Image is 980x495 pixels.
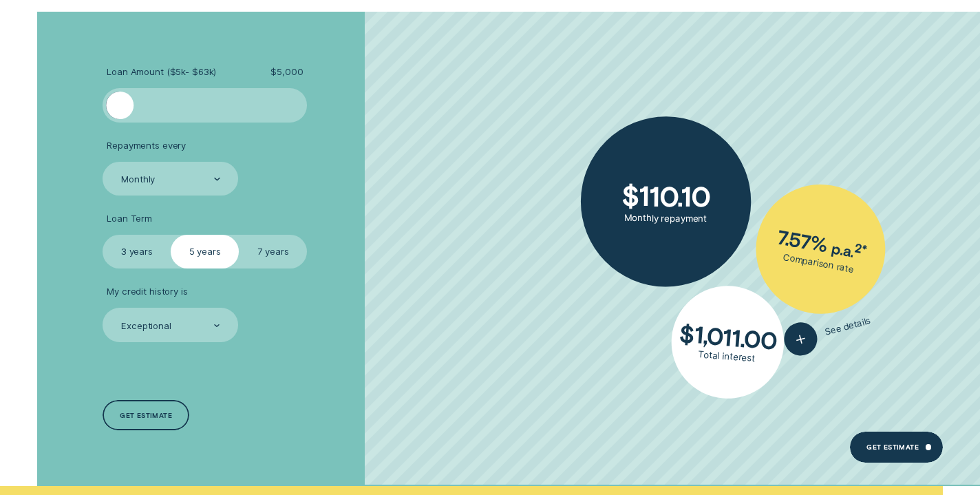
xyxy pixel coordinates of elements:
[103,400,189,431] a: Get estimate
[239,235,307,268] label: 7 years
[171,235,239,268] label: 5 years
[107,286,187,297] span: My credit history is
[824,315,872,338] span: See details
[780,305,875,360] button: See details
[270,66,303,77] span: $ 5,000
[107,140,186,151] span: Repayments every
[107,213,152,224] span: Loan Term
[107,66,216,77] span: Loan Amount ( $5k - $63k )
[121,173,155,185] div: Monthly
[121,320,171,331] div: Exceptional
[103,235,171,268] label: 3 years
[850,432,943,463] a: Get Estimate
